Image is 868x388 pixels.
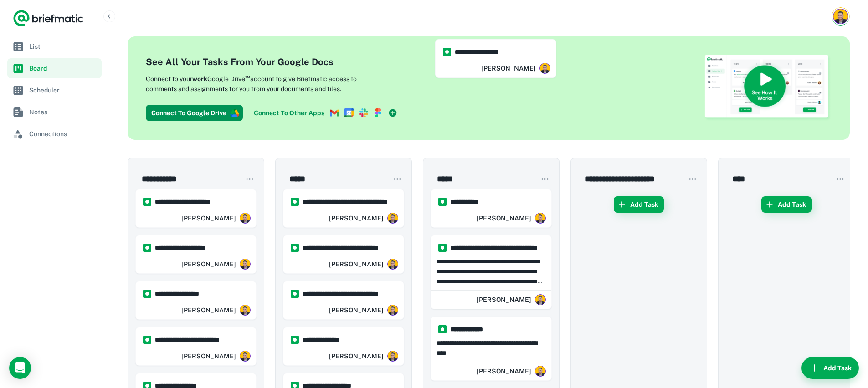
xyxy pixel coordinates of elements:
[704,55,832,122] img: See How Briefmatic Works
[614,196,664,213] button: Add Task
[29,41,98,51] span: List
[192,75,207,82] b: work
[29,63,98,73] span: Board
[146,72,387,94] p: Connect to your Google Drive account to give Briefmatic access to comments and assignments for yo...
[801,357,859,379] button: Add Task
[29,129,98,139] span: Connections
[833,9,848,24] img: Alvin Cruz
[9,357,31,379] div: Load Chat
[7,36,102,56] a: List
[245,73,250,80] sup: ™
[29,107,98,117] span: Notes
[146,55,401,69] h4: See All Your Tasks From Your Google Docs
[832,7,850,26] button: Account button
[146,105,243,121] button: Connect To Google Drive
[761,196,812,213] button: Add Task
[29,85,98,95] span: Scheduler
[13,9,84,27] a: Logo
[7,80,102,100] a: Scheduler
[250,105,401,121] a: Connect To Other Apps
[7,58,102,78] a: Board
[7,124,102,144] a: Connections
[7,102,102,122] a: Notes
